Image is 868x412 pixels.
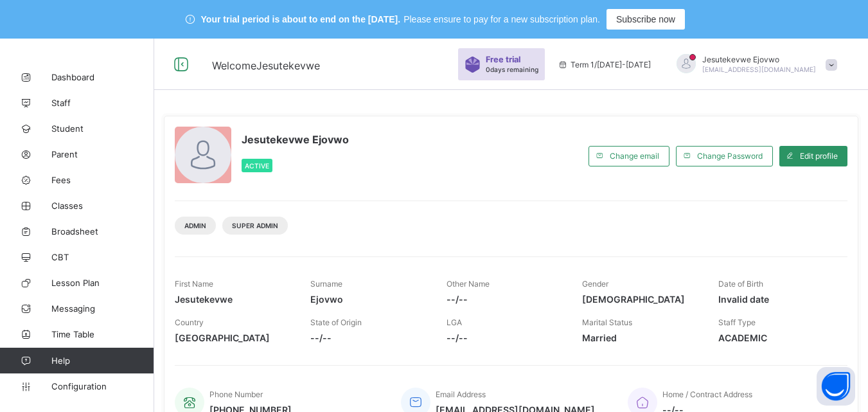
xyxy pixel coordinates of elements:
span: Married [582,332,698,343]
span: Ejovwo [310,294,427,305]
span: Jesutekevwe [175,294,291,305]
span: Other Name [447,279,490,289]
span: Surname [310,279,342,289]
span: LGA [447,318,462,327]
span: Active [245,162,269,170]
span: Broadsheet [51,226,154,237]
span: CBT [51,252,154,262]
span: Time Table [51,329,154,339]
span: State of Origin [310,318,362,327]
span: Date of Birth [718,279,763,289]
span: Jesutekevwe Ejovwo [242,133,349,146]
span: Messaging [51,303,154,314]
span: Change Password [697,151,763,161]
span: [DEMOGRAPHIC_DATA] [582,294,698,305]
span: [GEOGRAPHIC_DATA] [175,332,291,343]
span: Edit profile [800,151,838,161]
span: Subscribe now [616,14,675,24]
span: Configuration [51,381,154,391]
span: Invalid date [718,294,835,305]
img: sticker-purple.71386a28dfed39d6af7621340158ba97.svg [465,57,481,73]
span: Marital Status [582,318,632,327]
span: First Name [175,279,213,289]
span: --/-- [310,332,427,343]
span: Change email [610,151,659,161]
span: Jesutekevwe Ejovwo [702,55,816,64]
span: Parent [51,149,154,159]
span: Home / Contract Address [662,390,752,399]
span: Phone Number [209,390,263,399]
span: Please ensure to pay for a new subscription plan. [403,14,600,24]
span: Help [51,355,154,366]
button: Open asap [817,367,855,406]
span: Staff Type [718,318,756,327]
span: Classes [51,201,154,211]
span: Gender [582,279,608,289]
span: Fees [51,175,154,185]
span: Admin [184,222,206,229]
span: session/term information [558,60,651,69]
span: Dashboard [51,72,154,82]
span: Lesson Plan [51,278,154,288]
span: Super Admin [232,222,278,229]
span: Welcome Jesutekevwe [212,59,320,72]
span: ACADEMIC [718,332,835,343]
span: Your trial period is about to end on the [DATE]. [201,14,401,24]
span: --/-- [447,332,563,343]
span: Email Address [436,390,486,399]
span: Free trial [486,55,532,64]
span: [EMAIL_ADDRESS][DOMAIN_NAME] [702,66,816,73]
span: Student [51,123,154,134]
span: Staff [51,98,154,108]
span: --/-- [447,294,563,305]
span: Country [175,318,204,327]
span: 0 days remaining [486,66,538,73]
div: JesutekevweEjovwo [664,54,844,75]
